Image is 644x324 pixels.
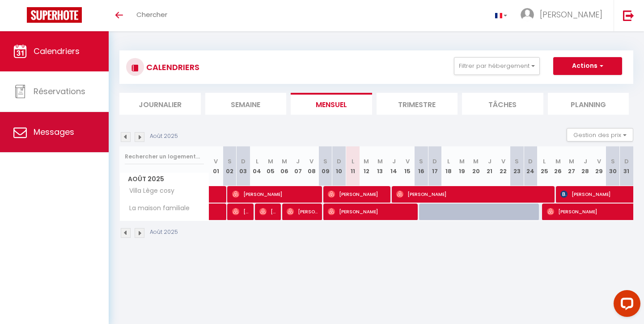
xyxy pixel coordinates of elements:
abbr: J [488,157,491,166]
abbr: S [611,157,615,166]
abbr: S [323,157,327,166]
img: Super Booking [27,7,82,23]
abbr: L [256,157,258,166]
li: Journalier [119,93,201,115]
abbr: V [309,157,314,166]
span: [PERSON_NAME] [328,186,388,203]
span: [PERSON_NAME] [232,203,250,220]
span: [PERSON_NAME] [259,203,278,220]
th: 08 [305,146,319,186]
th: 28 [579,146,593,186]
abbr: J [392,157,396,166]
abbr: M [268,157,273,166]
iframe: LiveChat chat widget [606,287,644,324]
th: 05 [264,146,278,186]
span: Août 2025 [120,173,209,186]
span: Réservations [34,86,85,97]
abbr: M [569,157,574,166]
th: 31 [619,146,633,186]
img: logout [623,10,634,21]
th: 13 [373,146,387,186]
abbr: M [459,157,465,166]
th: 03 [237,146,250,186]
th: 02 [223,146,237,186]
h3: CALENDRIERS [144,57,199,77]
abbr: L [352,157,354,166]
th: 06 [277,146,291,186]
span: Messages [34,126,74,137]
abbr: M [282,157,287,166]
th: 27 [565,146,579,186]
abbr: J [584,157,587,166]
th: 20 [469,146,483,186]
button: Filtrer par hébergement [454,57,540,75]
abbr: S [515,157,519,166]
th: 16 [414,146,428,186]
th: 12 [360,146,373,186]
th: 19 [455,146,469,186]
th: 17 [428,146,442,186]
th: 14 [387,146,401,186]
th: 30 [606,146,620,186]
th: 09 [318,146,332,186]
th: 07 [291,146,305,186]
p: Août 2025 [150,132,178,141]
span: [PERSON_NAME] [287,203,319,220]
abbr: S [228,157,232,166]
abbr: D [432,157,437,166]
li: Trimestre [377,93,458,115]
span: [PERSON_NAME] [396,186,553,203]
abbr: V [406,157,410,166]
span: Calendriers [34,46,80,57]
abbr: M [555,157,561,166]
li: Mensuel [291,93,372,115]
abbr: S [419,157,423,166]
span: [PERSON_NAME] [540,9,602,20]
abbr: D [528,157,533,166]
th: 25 [538,146,551,186]
abbr: M [473,157,479,166]
li: Semaine [205,93,287,115]
th: 24 [524,146,538,186]
span: [PERSON_NAME] [232,186,320,203]
abbr: V [214,157,218,166]
th: 18 [442,146,456,186]
abbr: M [377,157,383,166]
th: 10 [332,146,346,186]
abbr: D [624,157,629,166]
abbr: D [337,157,341,166]
th: 26 [551,146,565,186]
abbr: L [447,157,450,166]
p: Août 2025 [150,228,178,237]
abbr: L [543,157,546,166]
th: 15 [401,146,415,186]
abbr: M [364,157,369,166]
button: Actions [553,57,622,75]
span: [PERSON_NAME] [328,203,415,220]
th: 11 [346,146,360,186]
abbr: V [501,157,505,166]
span: Villa Lège cosy [121,186,177,196]
abbr: D [241,157,246,166]
th: 21 [483,146,496,186]
img: ... [521,8,534,21]
abbr: J [296,157,300,166]
th: 23 [510,146,524,186]
button: Gestion des prix [567,128,633,141]
li: Tâches [462,93,543,115]
th: 04 [250,146,264,186]
th: 01 [209,146,223,186]
th: 29 [592,146,606,186]
span: Chercher [136,10,167,19]
li: Planning [548,93,629,115]
span: La maison familiale [121,204,192,213]
abbr: V [597,157,601,166]
th: 22 [496,146,510,186]
input: Rechercher un logement... [125,149,204,165]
